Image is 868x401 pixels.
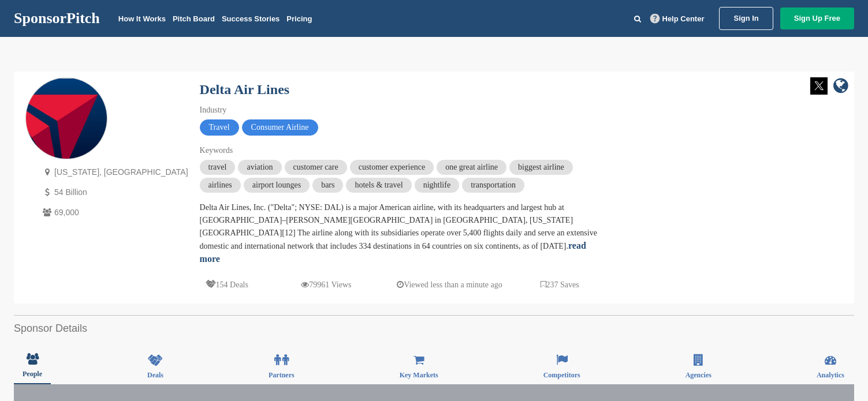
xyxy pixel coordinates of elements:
div: Delta Air Lines, Inc. ("Delta"; NYSE: DAL) is a major American airline, with its headquarters and... [200,201,604,266]
span: bars [312,178,343,193]
span: airlines [200,178,241,193]
span: Deals [147,372,163,378]
span: Competitors [543,372,580,378]
p: Viewed less than a minute ago [397,278,502,292]
span: aviation [238,160,281,175]
p: 154 Deals [206,278,248,292]
a: Pricing [286,14,312,23]
span: customer care [285,160,347,175]
p: 69,000 [40,205,188,220]
div: Keywords [200,144,604,157]
a: How It Works [118,14,166,23]
div: Industry [200,104,604,117]
p: 237 Saves [541,278,579,292]
span: airport lounges [244,178,310,193]
span: Agencies [686,372,711,378]
a: Delta Air Lines [200,82,290,97]
span: nightlife [415,178,459,193]
span: biggest airline [509,160,573,175]
p: 54 Billion [40,185,188,200]
span: People [23,370,42,377]
span: travel [200,160,236,175]
span: Travel [200,119,239,136]
a: company link [833,77,848,96]
a: SponsorPitch [14,11,100,26]
span: transportation [462,178,524,193]
a: Help Center [648,12,707,25]
img: Twitter white [810,77,828,95]
h2: Sponsor Details [14,321,854,336]
span: Analytics [817,372,844,378]
span: customer experience [350,160,434,175]
p: [US_STATE], [GEOGRAPHIC_DATA] [40,165,188,179]
a: Success Stories [222,14,280,23]
span: Consumer Airline [242,119,318,136]
span: Partners [269,372,295,378]
a: Sign Up Free [780,8,854,29]
span: one great airline [437,160,506,175]
p: 79961 Views [301,278,351,292]
span: Key Markets [400,372,438,378]
a: Sign In [719,7,773,30]
span: hotels & travel [346,178,411,193]
a: Pitch Board [173,14,215,23]
img: Sponsorpitch & Delta Air Lines [26,78,107,159]
a: read more [200,241,586,264]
